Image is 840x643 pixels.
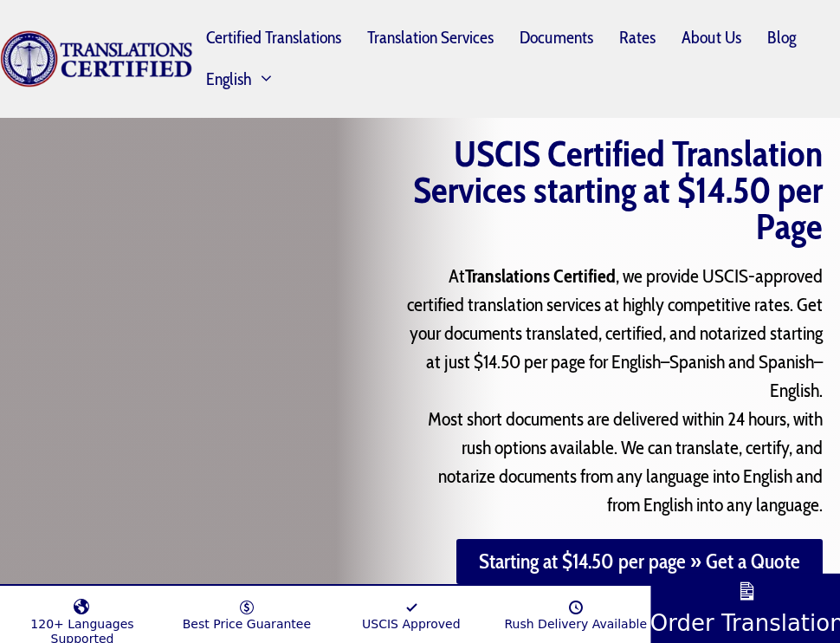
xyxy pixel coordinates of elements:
a: Best Price Guarantee [165,590,329,631]
a: Translation Services [354,17,507,57]
a: Starting at $14.50 per page » Get a Quote [456,539,823,584]
span: English [206,72,252,86]
a: About Us [669,17,754,57]
a: Rush Delivery Available [494,590,658,631]
span: Best Price Guarantee [183,617,311,631]
h1: USCIS Certified Translation Services starting at $14.50 per Page [372,135,823,244]
a: Blog [754,17,809,57]
a: Certified Translations [193,17,354,57]
strong: Translations Certified [465,264,616,288]
p: At , we provide USCIS-approved certified translation services at highly competitive rates. Get yo... [406,262,823,519]
nav: Primary [193,17,840,101]
span: Rush Delivery Available [505,617,648,631]
a: USCIS Approved [329,590,494,631]
a: Rates [606,17,669,57]
span: USCIS Approved [362,617,461,631]
a: Documents [507,17,606,57]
